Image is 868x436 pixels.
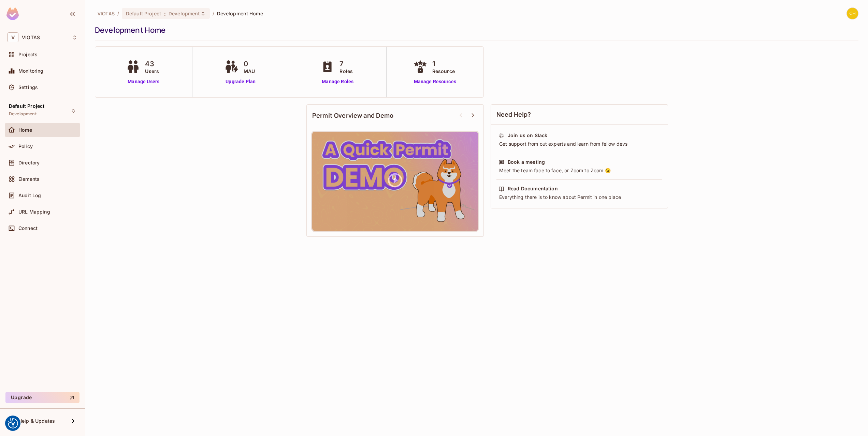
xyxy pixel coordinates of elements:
[9,103,44,109] span: Default Project
[496,110,531,119] span: Need Help?
[22,35,40,40] span: Workspace: VIOTAS
[125,78,162,85] a: Manage Users
[18,68,44,74] span: Monitoring
[18,176,40,182] span: Elements
[498,194,660,201] div: Everything there is to know about Permit in one place
[508,132,547,139] div: Join us on Slack
[18,226,38,231] span: Connect
[508,185,558,192] div: Read Documentation
[8,32,18,42] span: V
[6,8,19,20] img: SReyMgAAAABJRU5ErkJggg==
[244,68,255,75] span: MAU
[18,144,33,149] span: Policy
[319,78,356,85] a: Manage Roles
[432,59,455,69] span: 1
[217,10,263,17] span: Development Home
[412,78,458,85] a: Manage Resources
[508,159,545,165] div: Book a meeting
[8,418,18,428] button: Consent Preferences
[18,209,50,215] span: URL Mapping
[164,11,166,16] span: :
[498,141,660,147] div: Get support from out experts and learn from fellow devs
[9,111,37,117] span: Development
[339,68,353,75] span: Roles
[213,10,214,17] li: /
[117,10,119,17] li: /
[498,167,660,174] div: Meet the team face to face, or Zoom to Zoom 😉
[18,418,55,424] span: Help & Updates
[18,52,38,57] span: Projects
[145,68,159,75] span: Users
[98,10,115,17] span: the active workspace
[432,68,455,75] span: Resource
[18,85,38,90] span: Settings
[126,10,161,17] span: Default Project
[18,193,41,198] span: Audit Log
[223,78,258,85] a: Upgrade Plan
[18,160,40,165] span: Directory
[145,59,159,69] span: 43
[5,392,79,403] button: Upgrade
[8,418,18,428] img: Revisit consent button
[847,8,858,19] img: christie.molloy@viotas.com
[18,127,32,133] span: Home
[169,10,200,17] span: Development
[95,25,855,35] div: Development Home
[312,111,394,120] span: Permit Overview and Demo
[339,59,353,69] span: 7
[244,59,255,69] span: 0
